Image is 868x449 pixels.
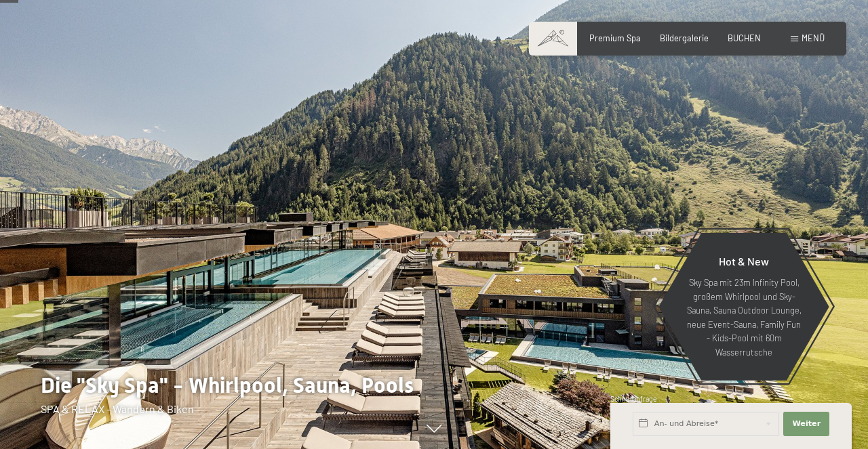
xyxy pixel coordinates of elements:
a: Premium Spa [589,33,641,43]
span: Weiter [792,419,821,429]
span: Menü [802,33,825,43]
a: BUCHEN [728,33,761,43]
button: Weiter [783,412,829,436]
a: Hot & New Sky Spa mit 23m Infinity Pool, großem Whirlpool und Sky-Sauna, Sauna Outdoor Lounge, ne... [658,232,830,381]
span: Hot & New [719,255,769,268]
a: Bildergalerie [660,33,709,43]
p: Sky Spa mit 23m Infinity Pool, großem Whirlpool und Sky-Sauna, Sauna Outdoor Lounge, neue Event-S... [685,276,803,359]
span: Schnellanfrage [610,395,657,403]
